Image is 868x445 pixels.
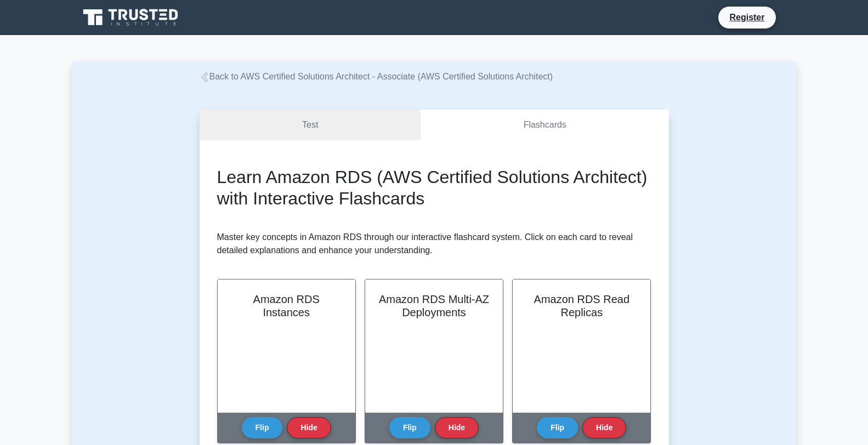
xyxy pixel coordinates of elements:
[287,417,331,438] button: Hide
[435,417,479,438] button: Hide
[421,110,668,141] a: Flashcards
[200,72,553,81] a: Back to AWS Certified Solutions Architect - Associate (AWS Certified Solutions Architect)
[582,417,626,438] button: Hide
[231,293,342,319] h2: Amazon RDS Instances
[537,417,578,438] button: Flip
[723,10,771,24] a: Register
[217,167,651,209] h2: Learn Amazon RDS (AWS Certified Solutions Architect) with Interactive Flashcards
[526,293,637,319] h2: Amazon RDS Read Replicas
[200,110,421,141] a: Test
[389,417,430,438] button: Flip
[242,417,283,438] button: Flip
[217,231,651,257] p: Master key concepts in Amazon RDS through our interactive flashcard system. Click on each card to...
[378,293,490,319] h2: Amazon RDS Multi-AZ Deployments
